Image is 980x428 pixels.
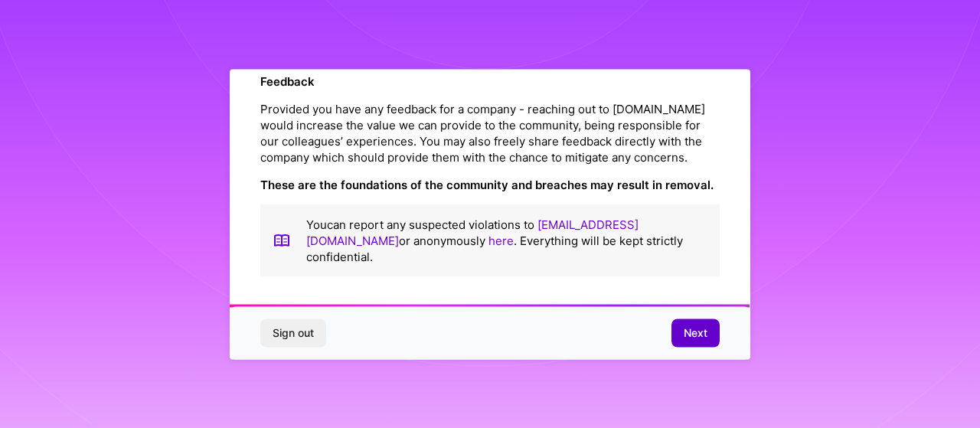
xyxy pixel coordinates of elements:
span: Next [684,325,707,341]
strong: These are the foundations of the community and breaches may result in removal. [260,177,714,191]
img: book icon [273,216,291,264]
strong: Feedback [260,74,315,88]
button: Next [671,319,720,347]
a: here [488,233,514,247]
p: You can report any suspected violations to or anonymously . Everything will be kept strictly conf... [306,216,707,264]
a: [EMAIL_ADDRESS][DOMAIN_NAME] [306,217,639,247]
span: Sign out [273,325,314,341]
button: Sign out [260,319,326,347]
p: Provided you have any feedback for a company - reaching out to [DOMAIN_NAME] would increase the v... [260,100,720,165]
